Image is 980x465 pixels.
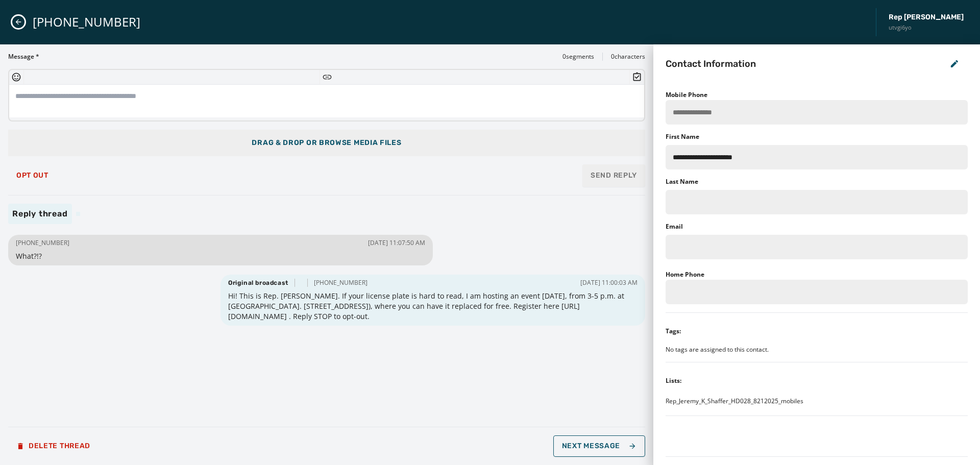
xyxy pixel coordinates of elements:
div: No tags are assigned to this contact. [666,346,968,354]
span: utvgi6yo [889,23,964,32]
span: [DATE] 11:07:50 AM [368,239,425,247]
span: Rep_Jeremy_K_Shaffer_HD028_8212025_mobiles [666,397,803,405]
span: Hi! This is Rep. [PERSON_NAME]. If your license plate is hard to read, I am hosting an event [DAT... [228,291,638,322]
label: Home Phone [666,270,704,279]
label: First Name [666,133,699,141]
button: Next Message [553,435,645,457]
button: Insert Survey [632,72,642,82]
span: 0 characters [611,53,645,61]
label: Email [666,223,683,231]
label: Mobile Phone [666,90,707,99]
div: Lists: [666,377,681,385]
span: [PHONE_NUMBER] [314,279,367,287]
h2: Contact Information [666,57,756,71]
span: 0 segments [562,53,594,61]
span: Next Message [562,442,636,450]
button: Send Reply [582,164,645,187]
span: What?!? [16,251,425,261]
span: Original broadcast [228,279,288,287]
span: Drag & Drop or browse media files [252,138,401,148]
span: Send Reply [591,170,637,181]
span: Rep [PERSON_NAME] [889,12,964,22]
div: Tags: [666,327,681,335]
span: [DATE] 11:00:03 AM [580,279,638,287]
label: Last Name [666,178,698,186]
button: Insert Short Link [322,72,332,82]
